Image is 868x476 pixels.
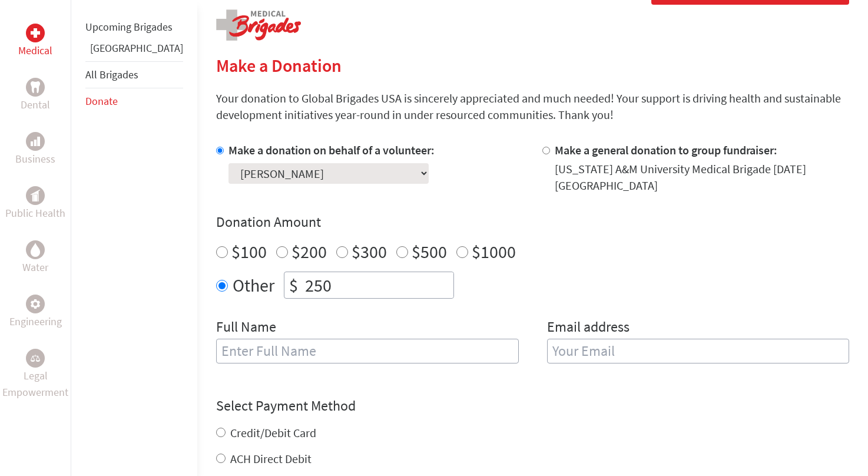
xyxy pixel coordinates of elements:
img: Engineering [31,299,40,309]
div: $ [284,272,303,298]
a: WaterWater [22,240,48,276]
img: Legal Empowerment [31,355,40,362]
a: Donate [85,94,118,108]
p: Business [15,151,55,167]
li: Upcoming Brigades [85,14,183,40]
div: Dental [26,78,45,97]
div: Business [26,132,45,151]
img: logo-medical.png [216,9,301,41]
label: ACH Direct Debit [230,451,312,466]
a: [GEOGRAPHIC_DATA] [90,41,183,55]
a: EngineeringEngineering [9,295,62,330]
img: Business [31,137,40,146]
input: Enter Full Name [216,339,519,363]
label: Email address [547,318,630,339]
label: $200 [291,240,327,263]
div: Legal Empowerment [26,349,45,368]
h2: Make a Donation [216,55,849,76]
div: Water [26,240,45,259]
label: Other [233,272,274,299]
p: Medical [18,42,52,59]
li: All Brigades [85,61,183,88]
label: $100 [231,240,267,263]
div: [US_STATE] A&M University Medical Brigade [DATE] [GEOGRAPHIC_DATA] [555,161,850,194]
label: Full Name [216,318,276,339]
img: Medical [31,28,40,38]
a: Public HealthPublic Health [5,186,65,222]
img: Public Health [31,190,40,201]
li: Donate [85,88,183,114]
p: Your donation to Global Brigades USA is sincerely appreciated and much needed! Your support is dr... [216,90,849,123]
h4: Donation Amount [216,213,849,232]
a: All Brigades [85,68,138,81]
div: Medical [26,24,45,42]
p: Engineering [9,313,62,330]
h4: Select Payment Method [216,396,849,415]
label: Make a general donation to group fundraiser: [555,143,777,157]
img: Dental [31,81,40,92]
img: Water [31,243,40,256]
p: Legal Empowerment [2,368,68,401]
label: Make a donation on behalf of a volunteer: [228,143,435,157]
input: Your Email [547,339,850,363]
div: Public Health [26,186,45,205]
p: Public Health [5,205,65,222]
label: Credit/Debit Card [230,425,316,440]
div: Engineering [26,295,45,313]
p: Dental [21,97,50,113]
label: $300 [352,240,387,263]
a: MedicalMedical [18,24,52,59]
a: Legal EmpowermentLegal Empowerment [2,349,68,401]
input: Enter Amount [303,272,453,298]
p: Water [22,259,48,276]
label: $1000 [472,240,516,263]
a: DentalDental [21,78,50,113]
li: Panama [85,40,183,61]
a: BusinessBusiness [15,132,55,167]
a: Upcoming Brigades [85,20,173,34]
label: $500 [412,240,447,263]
